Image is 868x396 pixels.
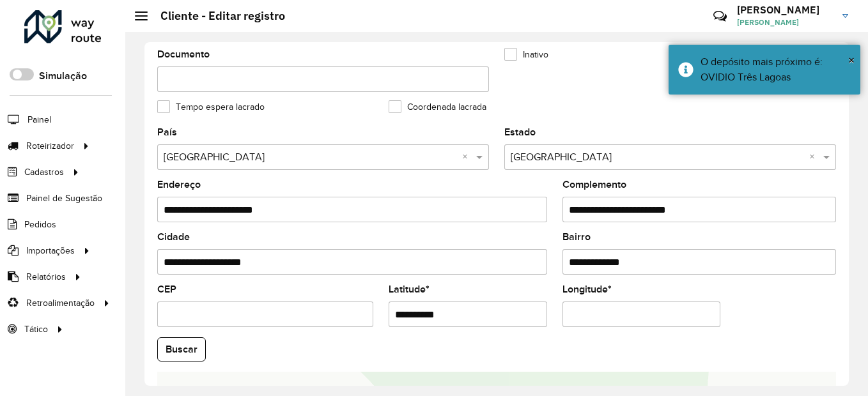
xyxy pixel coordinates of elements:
[148,9,285,23] h2: Cliente - Editar registro
[504,125,536,140] label: Estado
[157,47,210,62] label: Documento
[26,192,102,205] span: Painel de Sugestão
[562,177,626,192] label: Complemento
[809,149,820,165] span: Clear all
[848,53,855,67] span: ×
[26,270,66,284] span: Relatórios
[26,244,75,257] span: Importações
[157,337,206,362] button: Buscar
[737,4,833,16] h3: [PERSON_NAME]
[157,177,201,192] label: Endereço
[157,282,176,297] label: CEP
[26,139,74,153] span: Roteirizador
[389,100,486,114] label: Coordenada lacrada
[27,113,51,126] span: Painel
[389,282,430,297] label: Latitude
[157,125,177,140] label: País
[737,17,833,28] span: [PERSON_NAME]
[24,218,56,231] span: Pedidos
[157,100,265,114] label: Tempo espera lacrado
[562,282,612,297] label: Longitude
[462,149,473,165] span: Clear all
[706,3,734,30] a: Contato Rápido
[26,296,95,310] span: Retroalimentação
[157,229,190,245] label: Cidade
[24,323,48,336] span: Tático
[562,229,591,245] label: Bairro
[504,48,548,61] label: Inativo
[39,68,87,84] label: Simulação
[24,165,64,179] span: Cadastros
[701,54,851,85] div: O depósito mais próximo é: OVIDIO Três Lagoas
[848,50,855,70] button: Close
